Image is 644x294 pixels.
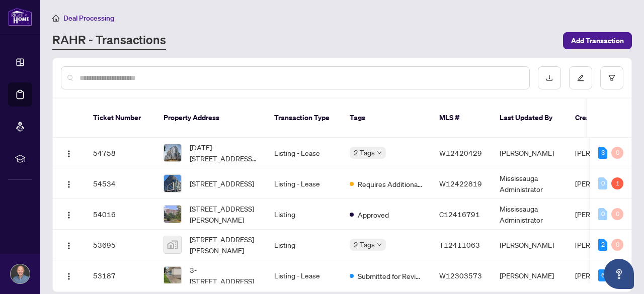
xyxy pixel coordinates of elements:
[85,230,155,260] td: 53695
[65,242,73,250] img: Logo
[492,99,567,138] th: Last Updated By
[65,272,73,280] img: Logo
[575,271,629,280] span: [PERSON_NAME]
[598,147,607,159] div: 3
[266,138,342,168] td: Listing - Lease
[608,74,615,81] span: filter
[604,259,634,289] button: Open asap
[611,208,623,220] div: 0
[354,239,375,250] span: 2 Tags
[439,271,482,280] span: W12303573
[85,168,155,199] td: 54534
[164,236,181,253] img: thumbnail-img
[575,148,629,157] span: [PERSON_NAME]
[342,99,431,138] th: Tags
[358,270,423,281] span: Submitted for Review
[492,138,567,168] td: [PERSON_NAME]
[85,138,155,168] td: 54758
[611,177,623,189] div: 1
[266,168,342,199] td: Listing - Lease
[575,210,629,219] span: [PERSON_NAME]
[52,32,166,50] a: RAHR - Transactions
[61,145,77,161] button: Logo
[598,269,607,281] div: 6
[571,33,624,49] span: Add Transaction
[8,8,32,26] img: logo
[164,175,181,192] img: thumbnail-img
[52,15,59,22] span: home
[598,239,607,251] div: 2
[377,242,382,247] span: down
[266,230,342,260] td: Listing
[575,179,629,188] span: [PERSON_NAME]
[598,177,607,189] div: 0
[85,260,155,291] td: 53187
[358,178,423,189] span: Requires Additional Docs
[65,211,73,219] img: Logo
[61,206,77,222] button: Logo
[61,175,77,191] button: Logo
[575,240,629,249] span: [PERSON_NAME]
[431,99,492,138] th: MLS #
[377,150,382,155] span: down
[266,199,342,230] td: Listing
[85,99,155,138] th: Ticket Number
[11,264,30,283] img: Profile Icon
[85,199,155,230] td: 54016
[577,74,584,81] span: edit
[492,199,567,230] td: Mississauga Administrator
[567,99,627,138] th: Created By
[266,260,342,291] td: Listing - Lease
[190,178,254,189] span: [STREET_ADDRESS]
[492,168,567,199] td: Mississauga Administrator
[598,208,607,220] div: 0
[611,147,623,159] div: 0
[439,148,482,157] span: W12420429
[611,239,623,251] div: 0
[190,203,258,225] span: [STREET_ADDRESS][PERSON_NAME]
[266,99,342,138] th: Transaction Type
[190,142,258,164] span: [DATE]-[STREET_ADDRESS][PERSON_NAME]
[439,179,482,188] span: W12422819
[563,32,632,49] button: Add Transaction
[439,210,480,219] span: C12416791
[538,66,561,89] button: download
[61,237,77,253] button: Logo
[358,209,389,220] span: Approved
[190,264,258,286] span: 3-[STREET_ADDRESS]
[190,234,258,256] span: [STREET_ADDRESS][PERSON_NAME]
[164,144,181,161] img: thumbnail-img
[492,230,567,260] td: [PERSON_NAME]
[61,267,77,283] button: Logo
[63,14,114,23] span: Deal Processing
[439,240,480,249] span: T12411063
[354,147,375,158] span: 2 Tags
[155,99,266,138] th: Property Address
[65,150,73,158] img: Logo
[65,180,73,188] img: Logo
[164,267,181,284] img: thumbnail-img
[569,66,592,89] button: edit
[546,74,553,81] span: download
[600,66,623,89] button: filter
[164,206,181,223] img: thumbnail-img
[492,260,567,291] td: [PERSON_NAME]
